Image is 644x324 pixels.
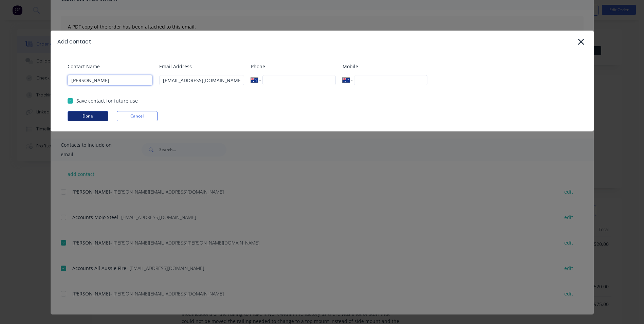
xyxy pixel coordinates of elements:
div: Save contact for future use [76,97,138,104]
label: Phone [251,63,336,70]
button: Cancel [117,111,158,121]
label: Contact Name [68,63,152,70]
label: Mobile [343,63,427,70]
div: Add contact [57,38,91,46]
label: Email Address [159,63,244,70]
button: Done [68,111,108,121]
